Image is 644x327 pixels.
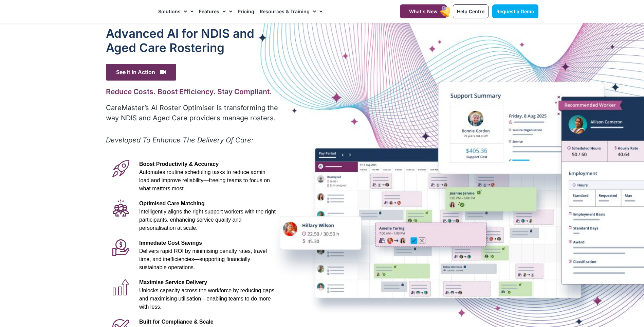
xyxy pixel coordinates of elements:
em: Developed To Enhance The Delivery Of Care: [106,136,253,144]
a: What's New [400,4,447,18]
p: CareMaster’s AI Roster Optimiser is transforming the way NDIS and Aged Care providers manage rost... [106,103,279,123]
span: Maximise Service Delivery [139,279,207,285]
span: Boost Productivity & Accuracy [139,161,219,167]
span: Built for Compliance & Scale [139,319,214,325]
img: CareMaster Logo [106,6,152,17]
h2: Reduce Costs. Boost Efficiency. Stay Compliant. [106,87,279,96]
span: See it in Action [106,64,176,81]
a: Help Centre [453,4,489,18]
span: What's New [409,8,438,14]
span: Intelligently aligns the right support workers with the right participants, enhancing service qua... [139,209,276,231]
h1: Advanced Al for NDIS and Aged Care Rostering [106,26,279,55]
span: Unlocks capacity across the workforce by reducing gaps and maximising utilisation—enabling teams ... [139,288,274,310]
span: Help Centre [457,8,484,14]
a: Request a Demo [492,4,538,18]
span: Optimised Care Matching [139,201,205,206]
span: Request a Demo [496,8,534,14]
span: Automates routine scheduling tasks to reduce admin load and improve reliability—freeing teams to ... [139,169,270,191]
span: Delivers rapid ROI by minimising penalty rates, travel time, and inefficiencies—supporting financ... [139,248,267,270]
span: Immediate Cost Savings [139,240,202,246]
